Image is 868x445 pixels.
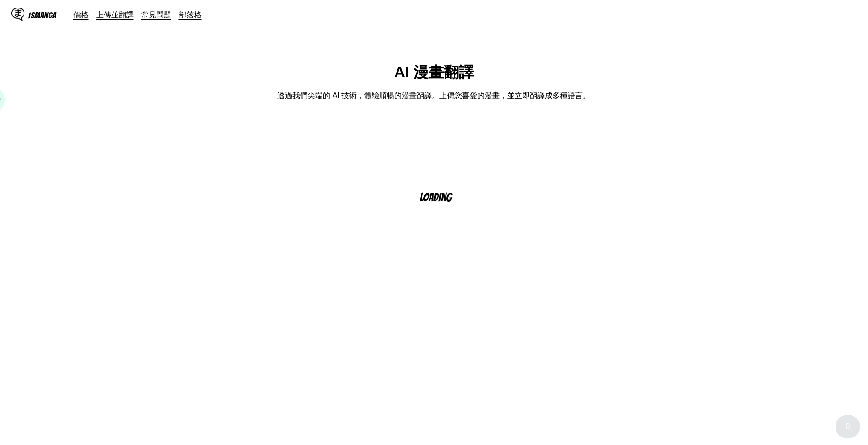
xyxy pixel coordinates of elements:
a: 價格 [73,10,89,19]
img: IsManga Logo [11,8,24,21]
a: 上傳並翻譯 [96,10,134,19]
a: 常見問題 [141,10,171,19]
h1: AI 漫畫翻譯 [394,62,474,83]
a: 部落格 [179,10,202,19]
p: Loading [420,191,464,203]
div: IsManga [28,11,57,20]
p: 透過我們尖端的 AI 技術，體驗順暢的漫畫翻譯。上傳您喜愛的漫畫，並立即翻譯成多種語言。 [277,91,590,101]
a: IsManga LogoIsManga [11,8,73,23]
